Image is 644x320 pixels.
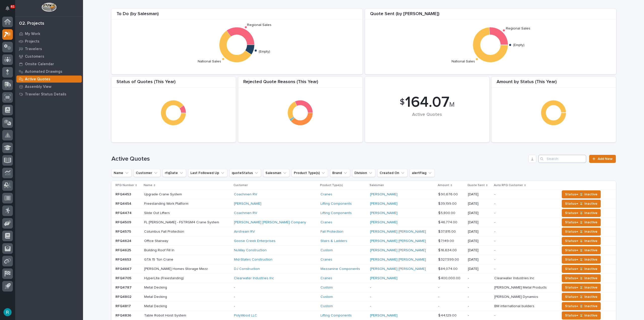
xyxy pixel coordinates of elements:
span: Status→ ⏳ Inactive [565,285,597,291]
span: Status→ ⏳ Inactive [565,247,597,253]
a: [PERSON_NAME] [PERSON_NAME] Company [234,220,306,225]
p: - [494,257,496,262]
a: Lifting Components [320,202,352,206]
button: Status→ ⏳ Inactive [562,190,601,198]
p: RFQ4474 [115,210,133,215]
p: [DATE] [468,211,490,215]
p: HyperLite (Freestanding) [144,275,185,280]
p: - [494,229,496,234]
a: Lifting Components [320,313,352,318]
p: $ 16,634.00 [438,247,458,253]
tr: RFQ4653RFQ4653 GTA 15 Ton CraneGTA 15 Ton Crane Mid-States Construction Cranes [PERSON_NAME] [PER... [111,255,616,264]
p: - [234,304,317,308]
tr: RFQ4453RFQ4453 Upgrade Crane SystemUpgrade Crane System Coachmen RV Cranes [PERSON_NAME] $ 90,676... [111,190,616,199]
span: Status→ ⏳ Inactive [565,312,597,318]
div: Status of Quotes (This Year) [111,79,236,88]
a: Coachmen RV [234,192,257,197]
a: Fall Protection [320,230,343,234]
a: Add New [589,155,616,163]
button: Salesman [263,169,290,177]
span: $ [400,97,405,107]
button: Created On [377,169,408,177]
div: 02. Projects [19,21,44,26]
tr: RFQ4454RFQ4454 Freestanding Work PlatformFreestanding Work Platform [PERSON_NAME] Lifting Compone... [111,199,616,208]
p: RFQ4836 [115,312,132,318]
p: Product Type(s) [320,183,343,188]
p: [DATE] [468,248,490,253]
p: - [468,304,490,308]
span: Status→ ⏳ Inactive [565,294,597,300]
a: [PERSON_NAME] [370,220,397,225]
p: - [494,247,496,253]
div: Notifications61 [6,6,13,14]
p: Metal Decking [144,294,168,299]
p: BM international builders [494,303,535,308]
span: Add New [598,157,613,161]
a: [PERSON_NAME] [370,202,397,206]
div: Amount by Status (This Year) [492,79,616,88]
p: [PERSON_NAME] Metal Products [494,285,548,290]
tr: RFQ4625RFQ4625 Building Roof Fill InBuilding Roof Fill In NuWay Construction Custom [PERSON_NAME]... [111,246,616,255]
tr: RFQ4509RFQ4509 FL [PERSON_NAME] - FSTRGM4 Crane SystemFL [PERSON_NAME] - FSTRGM4 Crane System [PE... [111,218,616,227]
a: Automated Drawings [15,68,83,75]
p: Salesman [370,183,384,188]
button: Status→ ⏳ Inactive [562,246,601,254]
p: RFQ4575 [115,229,132,234]
span: Status→ ⏳ Inactive [565,210,597,216]
p: - [370,304,434,308]
span: Status→ ⏳ Inactive [565,238,597,244]
p: RFQ4667 [115,266,133,271]
p: $ 44,129.00 [438,312,458,318]
button: Status→ ⏳ Inactive [562,237,601,245]
p: $ 37,815.00 [438,229,457,234]
p: $ 84,074.00 [438,266,459,271]
p: [DATE] [468,239,490,243]
tr: RFQ4817RFQ4817 Metal DeckingMetal Decking -Custom --- -BM international buildersBM international ... [111,302,616,311]
a: Cranes [320,276,332,280]
p: - [438,303,440,308]
a: [PERSON_NAME] [PERSON_NAME] [370,230,426,234]
a: Lifting Components [320,211,352,215]
p: Table Robot Hoist System [144,312,187,318]
button: Status→ ⏳ Inactive [562,209,601,217]
p: - [468,313,490,318]
a: Goose Creek Enterprises [234,239,275,243]
p: Slide Out Lifters [144,210,171,215]
p: RFQ4653 [115,257,132,262]
button: users-avatar [2,307,13,317]
a: [PERSON_NAME] [370,211,397,215]
p: RFQ4509 [115,219,132,225]
p: RFQ4817 [115,303,132,308]
a: [PERSON_NAME] [370,276,397,280]
span: Status→ ⏳ Inactive [565,201,597,207]
button: Status→ ⏳ Inactive [562,274,601,282]
tr: RFQ4575RFQ4575 Columbus Fall ProtectionColumbus Fall Protection Airstream RV Fall Protection [PER... [111,227,616,236]
a: Active Quotes [15,75,83,83]
span: Status→ ⏳ Inactive [565,219,597,225]
a: Custom [320,286,333,290]
text: (Empty) [513,43,525,47]
p: $ 7,149.00 [438,238,455,243]
div: Search [538,155,586,163]
p: Automated Drawings [25,69,62,74]
a: Custom [320,295,333,299]
p: RFQ4705 [115,275,132,280]
a: Stairs & Ladders [320,239,347,243]
a: Custom [320,248,333,253]
p: RFQ4454 [115,201,132,206]
p: FL [PERSON_NAME] - FSTRGM4 Crane System [144,219,220,225]
p: Name [144,183,152,188]
img: Workspace Logo [42,3,56,12]
tr: RFQ4787RFQ4787 Metal DeckingMetal Decking -Custom --- -[PERSON_NAME] Metal Products[PERSON_NAME] ... [111,283,616,292]
p: 61 [11,5,14,8]
tr: RFQ4802RFQ4802 Metal DeckingMetal Decking -Custom --- -[PERSON_NAME] Dynamics[PERSON_NAME] Dynami... [111,292,616,302]
a: PolyWood LLC [234,313,257,318]
button: Status→ ⏳ Inactive [562,218,601,226]
p: - [234,286,317,290]
p: [PERSON_NAME] Homes Storage Mezz [144,266,209,271]
a: Mid-States Construction [234,258,272,262]
button: Name [111,169,132,177]
a: [PERSON_NAME] [PERSON_NAME] [370,267,426,271]
span: Status→ ⏳ Inactive [565,229,597,235]
button: Status→ ⏳ Inactive [562,228,601,236]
